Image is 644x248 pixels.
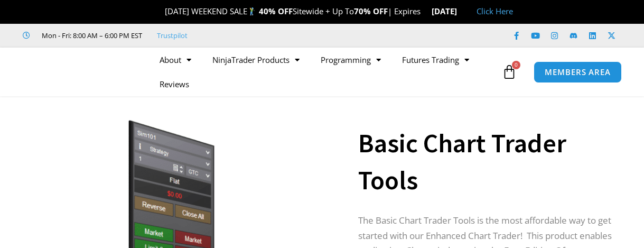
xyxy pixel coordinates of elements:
[458,7,465,15] img: 🏭
[149,48,499,96] nav: Menu
[21,53,134,91] img: LogoAI | Affordable Indicators – NinjaTrader
[486,57,533,87] a: 0
[157,29,188,42] a: Trustpilot
[534,61,622,83] a: MEMBERS AREA
[512,61,520,69] span: 0
[156,7,164,15] img: 🎉
[149,72,200,96] a: Reviews
[154,6,431,16] span: [DATE] WEEKEND SALE Sitewide + Up To | Expires
[477,6,513,16] a: Click Here
[149,48,202,72] a: About
[432,6,466,16] strong: [DATE]
[391,48,480,72] a: Futures Trading
[202,48,310,72] a: NinjaTrader Products
[421,7,429,15] img: ⌛
[354,6,388,16] strong: 70% OFF
[545,68,611,76] span: MEMBERS AREA
[248,7,256,15] img: 🏌️‍♂️
[358,125,618,199] h1: Basic Chart Trader Tools
[310,48,391,72] a: Programming
[39,29,142,42] span: Mon - Fri: 8:00 AM – 6:00 PM EST
[259,6,293,16] strong: 40% OFF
